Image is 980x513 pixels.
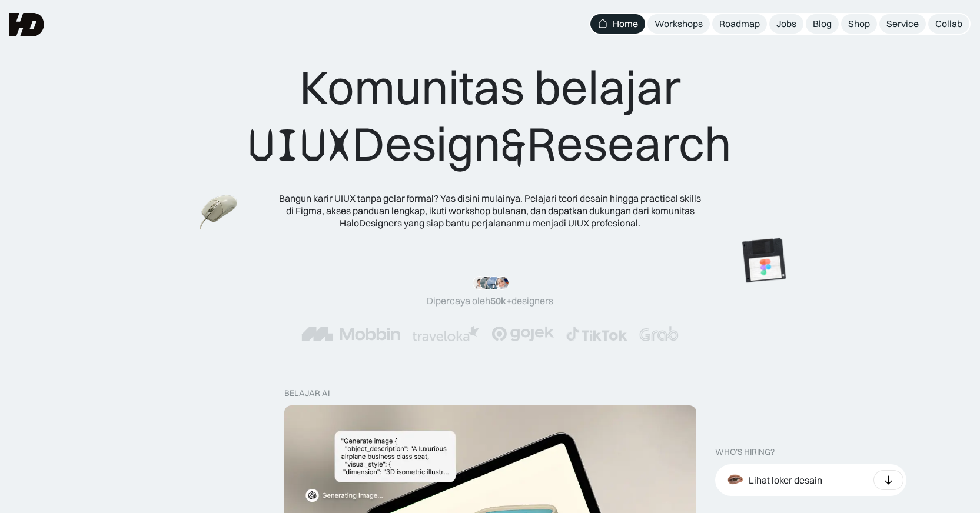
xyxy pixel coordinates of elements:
div: Workshops [655,18,703,30]
div: Jobs [776,18,796,30]
div: Lihat loker desain [749,474,822,487]
div: Blog [813,18,832,30]
div: Dipercaya oleh designers [427,295,553,307]
div: Shop [848,18,870,30]
a: Service [879,14,926,34]
a: Workshops [647,14,710,34]
div: Roadmap [719,18,760,30]
a: Jobs [769,14,803,34]
a: Shop [841,14,877,34]
span: & [501,117,527,174]
a: Blog [806,14,839,34]
a: Roadmap [712,14,767,34]
div: belajar ai [284,388,330,398]
a: Home [590,14,645,34]
div: Collab [935,18,962,30]
div: WHO’S HIRING? [715,447,775,457]
div: Home [613,18,638,30]
span: 50k+ [490,295,511,307]
div: Komunitas belajar Design Research [248,59,732,174]
a: Collab [928,14,969,34]
div: Service [886,18,919,30]
div: Bangun karir UIUX tanpa gelar formal? Yas disini mulainya. Pelajari teori desain hingga practical... [278,192,702,229]
span: UIUX [248,117,352,174]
